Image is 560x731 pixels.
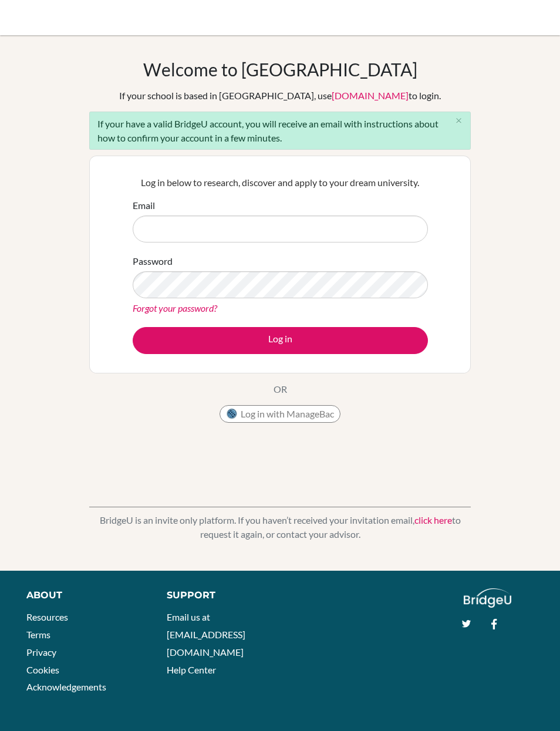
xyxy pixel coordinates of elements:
a: Terms [26,629,50,640]
h1: Welcome to [GEOGRAPHIC_DATA] [143,59,417,80]
p: OR [274,382,287,396]
a: [DOMAIN_NAME] [332,90,409,101]
div: About [26,588,140,602]
a: Help Center [167,664,216,675]
a: Acknowledgements [26,681,106,692]
a: Email us at [EMAIL_ADDRESS][DOMAIN_NAME] [167,611,245,657]
div: If your have a valid BridgeU account, you will receive an email with instructions about how to co... [89,112,471,150]
div: If your school is based in [GEOGRAPHIC_DATA], use to login. [119,89,441,103]
a: Forgot your password? [133,302,217,314]
p: Log in below to research, discover and apply to your dream university. [133,176,428,190]
a: Privacy [26,646,56,658]
div: Support [167,588,269,602]
a: Cookies [26,664,59,675]
i: close [454,116,463,125]
button: Close [447,112,470,130]
button: Log in [133,327,428,354]
a: Resources [26,611,68,622]
label: Email [133,198,155,213]
label: Password [133,254,173,268]
button: Log in with ManageBac [220,405,340,423]
img: logo_white@2x-f4f0deed5e89b7ecb1c2cc34c3e3d731f90f0f143d5ea2071677605dd97b5244.png [464,588,511,608]
p: BridgeU is an invite only platform. If you haven’t received your invitation email, to request it ... [89,513,471,541]
a: click here [414,514,452,525]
